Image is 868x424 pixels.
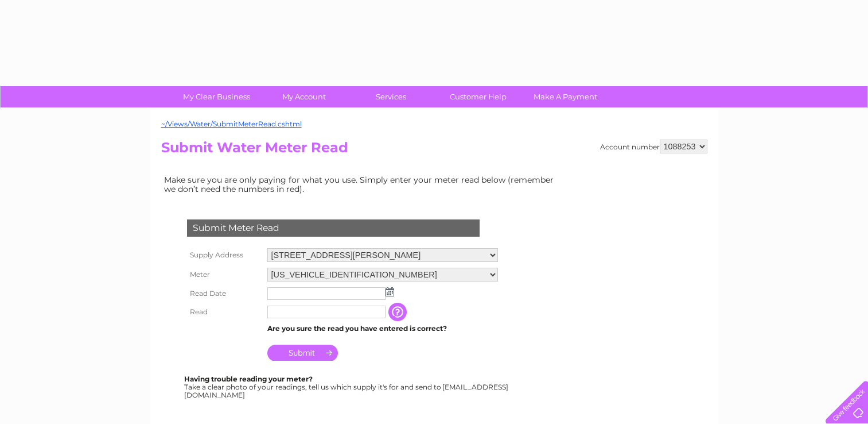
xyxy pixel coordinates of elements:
[184,284,264,303] th: Read Date
[187,219,480,237] div: Submit Meter Read
[184,375,313,383] b: Having trouble reading your meter?
[388,303,409,321] input: Information
[184,303,264,321] th: Read
[386,287,394,296] img: ...
[184,245,264,265] th: Supply Address
[169,86,264,107] a: My Clear Business
[161,140,707,161] h2: Submit Water Meter Read
[161,172,563,196] td: Make sure you are only paying for what you use. Simply enter your meter read below (remember we d...
[518,86,613,107] a: Make A Payment
[264,321,501,336] td: Are you sure the read you have entered is correct?
[344,86,438,107] a: Services
[600,140,707,153] div: Account number
[267,345,338,361] input: Submit
[256,86,351,107] a: My Account
[431,86,526,107] a: Customer Help
[184,375,510,399] div: Take a clear photo of your readings, tell us which supply it's for and send to [EMAIL_ADDRESS][DO...
[184,265,264,284] th: Meter
[161,120,302,128] a: ~/Views/Water/SubmitMeterRead.cshtml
